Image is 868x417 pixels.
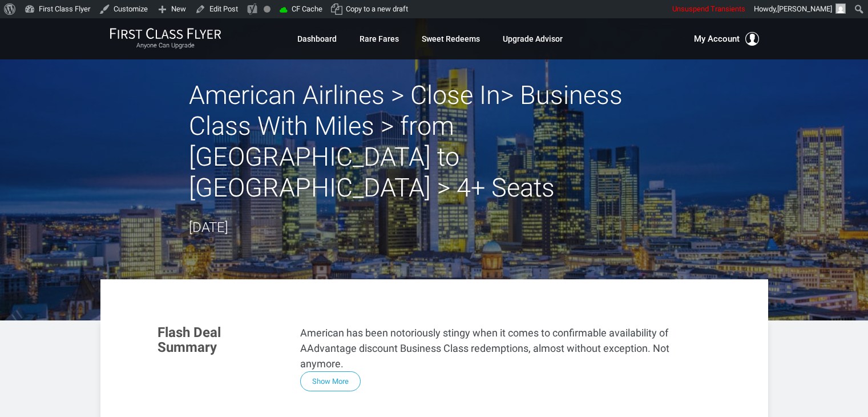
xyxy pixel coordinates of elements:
[110,42,221,50] small: Anyone Can Upgrade
[189,80,680,203] h2: American Airlines > Close In> Business Class With Miles > from [GEOGRAPHIC_DATA] to [GEOGRAPHIC_D...
[300,325,711,371] p: American has been notoriously stingy when it comes to confirmable availability of AAdvantage disc...
[360,29,399,49] a: Rare Fares
[694,32,759,46] button: My Account
[775,383,857,411] iframe: Opens a widget where you can find more information
[672,5,745,13] span: Unsuspend Transients
[189,219,228,235] time: [DATE]
[110,27,221,50] a: First Class FlyerAnyone Can Upgrade
[110,27,221,39] img: First Class Flyer
[158,325,283,355] h3: Flash Deal Summary
[694,32,740,46] span: My Account
[777,5,832,13] span: [PERSON_NAME]
[503,29,563,49] a: Upgrade Advisor
[300,371,361,391] button: Show More
[297,29,337,49] a: Dashboard
[422,29,480,49] a: Sweet Redeems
